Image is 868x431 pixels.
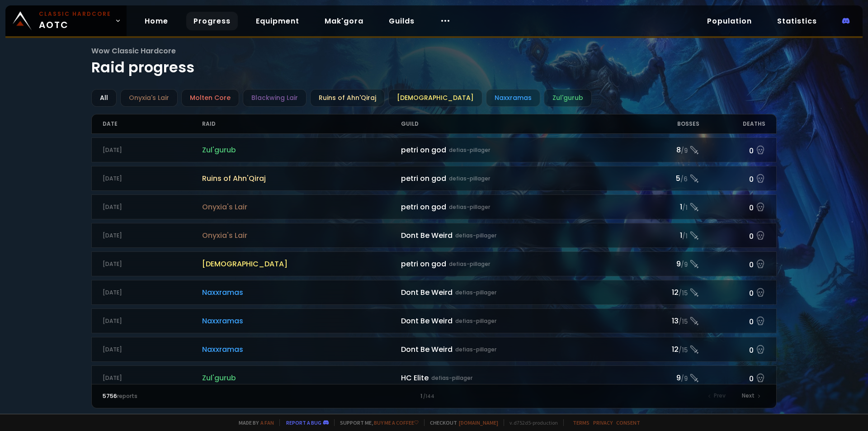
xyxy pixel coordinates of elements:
a: a fan [260,419,274,426]
div: [DATE] [103,317,202,325]
a: Report a bug [286,419,321,426]
div: 5 [633,173,699,184]
a: Terms [573,419,590,426]
a: Progress [186,12,238,30]
div: [DATE] [103,175,202,183]
div: Bosses [633,114,699,133]
div: Naxxramas [486,89,540,107]
small: defias-pillager [455,232,496,240]
a: [DATE]NaxxramasDont Be Weirddefias-pillager13/150 [91,308,777,333]
small: Classic Hardcore [39,10,111,18]
div: 9 [633,258,699,270]
span: [DEMOGRAPHIC_DATA] [202,258,401,270]
a: [DATE]Onyxia's LairDont Be Weirddefias-pillager1/10 [91,223,777,248]
small: / 9 [681,260,688,270]
div: Ruins of Ahn'Qiraj [310,89,385,107]
a: Privacy [593,419,613,426]
div: Zul'gurub [544,89,592,107]
span: 5756 [103,392,117,400]
div: Next [736,390,765,403]
div: Dont Be Weird [401,344,633,355]
div: Onyxia's Lair [120,89,178,107]
small: / 15 [679,289,688,298]
a: [DATE]NaxxramasDont Be Weirddefias-pillager12/150 [91,280,777,305]
div: HC Elite [401,372,633,384]
a: Consent [616,419,640,426]
small: / 6 [680,175,688,184]
div: Raid [202,114,401,133]
div: 0 [699,200,766,213]
span: Naxxramas [202,344,401,355]
span: Wow Classic Hardcore [91,45,777,57]
small: defias-pillager [455,346,496,354]
small: defias-pillager [449,146,490,154]
div: Guild [401,114,633,133]
small: / 9 [681,147,688,156]
span: Support me, [334,419,419,426]
span: v. d752d5 - production [504,419,558,426]
small: / 1 [682,232,688,241]
div: Molten Core [181,89,239,107]
a: Equipment [249,12,307,30]
a: [DATE]Ruins of Ahn'Qirajpetri on goddefias-pillager5/60 [91,166,777,191]
div: 9 [633,372,699,384]
div: 12 [633,344,699,355]
span: Naxxramas [202,287,401,298]
a: Statistics [770,12,824,30]
small: defias-pillager [455,317,496,325]
div: 8 [633,144,699,156]
div: 1 [268,392,599,400]
div: 0 [699,286,766,299]
div: 0 [699,143,766,156]
span: Zul'gurub [202,144,401,156]
small: defias-pillager [449,260,490,268]
span: Onyxia's Lair [202,201,401,213]
a: Mak'gora [317,12,371,30]
a: Home [137,12,175,30]
div: [DATE] [103,203,202,211]
small: defias-pillager [449,203,490,211]
div: 13 [633,315,699,327]
small: / 9 [681,374,688,384]
span: Made by [233,419,274,426]
div: Deaths [699,114,766,133]
div: Prev [703,390,731,403]
a: [DATE]NaxxramasDont Be Weirddefias-pillager12/150 [91,337,777,362]
a: [DATE][DEMOGRAPHIC_DATA]petri on goddefias-pillager9/90 [91,251,777,276]
a: Buy me a coffee [374,419,419,426]
small: defias-pillager [431,374,472,382]
div: [DATE] [103,232,202,240]
div: [DATE] [103,289,202,297]
span: Onyxia's Lair [202,230,401,241]
span: AOTC [39,10,111,32]
div: [DATE] [103,260,202,268]
span: Checkout [424,419,498,426]
div: Date [103,114,202,133]
div: 0 [699,343,766,356]
div: Dont Be Weird [401,315,633,327]
div: [DATE] [103,346,202,354]
a: Classic HardcoreAOTC [5,5,127,36]
div: 0 [699,314,766,327]
div: Blackwing Lair [243,89,307,107]
small: defias-pillager [449,175,490,183]
div: 1 [633,201,699,213]
small: / 15 [679,346,688,355]
div: petri on god [401,173,633,184]
div: petri on god [401,201,633,213]
a: [DATE]Zul'gurubpetri on goddefias-pillager8/90 [91,137,777,162]
small: / 144 [423,393,434,400]
a: [DATE]Onyxia's Lairpetri on goddefias-pillager1/10 [91,194,777,219]
div: 1 [633,230,699,241]
small: / 1 [682,204,688,213]
div: [DATE] [103,146,202,154]
div: [DATE] [103,374,202,382]
div: 0 [699,229,766,242]
div: Dont Be Weird [401,230,633,241]
div: Dont Be Weird [401,287,633,298]
div: All [91,89,117,107]
a: [DATE]Zul'gurubHC Elitedefias-pillager9/90 [91,365,777,390]
small: defias-pillager [455,289,496,297]
div: 0 [699,172,766,185]
div: petri on god [401,144,633,156]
